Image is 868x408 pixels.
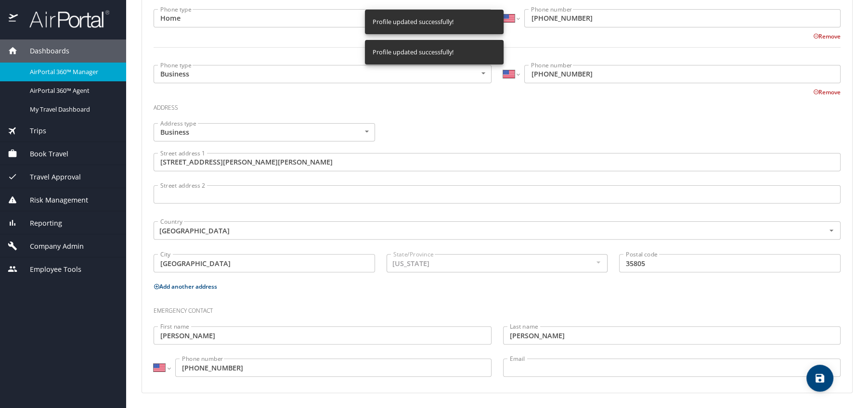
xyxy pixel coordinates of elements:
button: save [806,365,833,392]
span: Dashboards [18,46,69,56]
span: AirPortal 360™ Manager [30,67,115,76]
span: Company Admin [18,241,84,252]
div: Home [154,9,492,27]
span: My Travel Dashboard [30,105,115,114]
div: Profile updated successfully! [373,13,453,31]
h3: Address [154,97,841,114]
button: Remove [813,88,841,96]
img: icon-airportal.png [9,10,19,28]
div: Profile updated successfully! [373,43,453,62]
img: airportal-logo.png [19,10,109,28]
div: Business [154,123,375,141]
span: Travel Approval [18,172,81,182]
button: Open [826,225,837,236]
span: Risk Management [18,195,88,205]
button: Add another address [154,282,217,291]
h3: Emergency contact [154,300,841,317]
span: Book Travel [18,149,68,159]
span: AirPortal 360™ Agent [30,86,115,95]
span: Employee Tools [18,264,81,275]
div: Business [154,65,492,83]
span: Trips [18,126,46,136]
span: Reporting [18,218,62,229]
button: Remove [813,32,841,40]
